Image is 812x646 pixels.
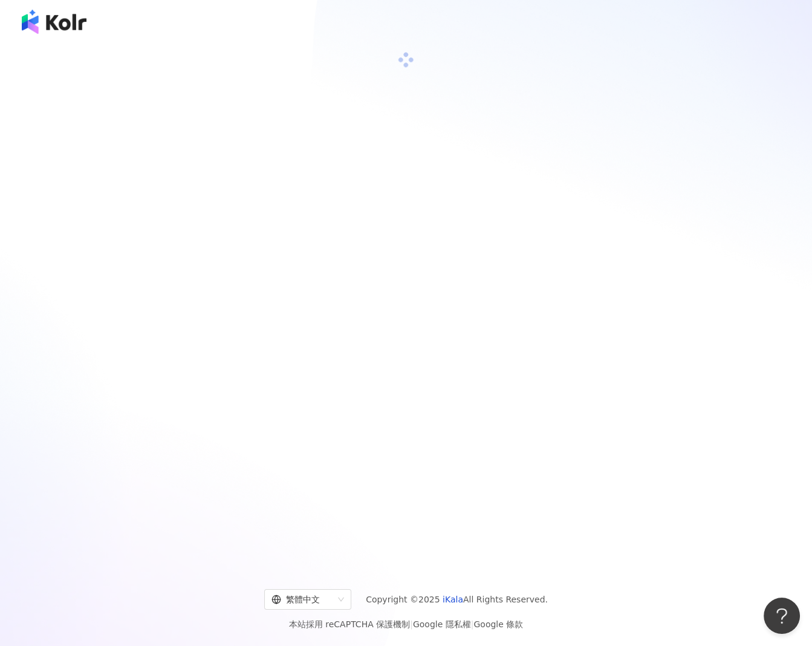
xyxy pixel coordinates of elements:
[413,619,471,629] a: Google 隱私權
[443,595,463,604] a: iKala
[410,619,413,629] span: |
[271,590,333,609] div: 繁體中文
[22,10,86,34] img: logo
[764,598,800,634] iframe: Help Scout Beacon - Open
[471,619,474,629] span: |
[366,592,548,607] span: Copyright © 2025 All Rights Reserved.
[473,619,523,629] a: Google 條款
[289,617,523,631] span: 本站採用 reCAPTCHA 保護機制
